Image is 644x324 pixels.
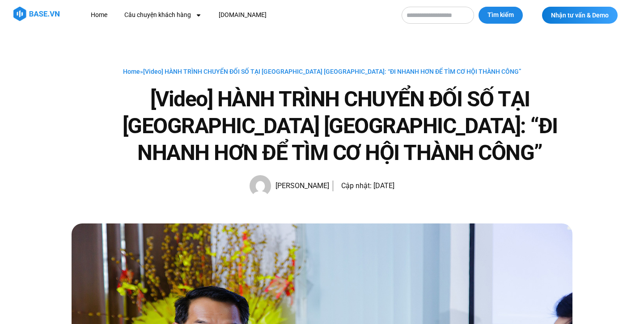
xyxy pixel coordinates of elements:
a: [DOMAIN_NAME] [212,7,273,23]
a: Home [123,68,140,75]
a: Nhận tư vấn & Demo [542,7,618,24]
span: [Video] HÀNH TRÌNH CHUYỂN ĐỐI SỐ TẠI [GEOGRAPHIC_DATA] [GEOGRAPHIC_DATA]: “ĐI NHANH HƠN ĐỂ TÌM CƠ... [143,68,521,75]
nav: Menu [84,7,393,23]
span: Nhận tư vấn & Demo [551,12,609,18]
span: » [123,68,521,75]
span: [PERSON_NAME] [271,180,329,192]
a: Câu chuyện khách hàng [118,7,208,23]
a: Picture of Hạnh Hoàng [PERSON_NAME] [250,175,329,197]
h1: [Video] HÀNH TRÌNH CHUYỂN ĐỐI SỐ TẠI [GEOGRAPHIC_DATA] [GEOGRAPHIC_DATA]: “ĐI NHANH HƠN ĐỂ TÌM CƠ... [107,86,572,166]
a: Home [84,7,114,23]
span: Tìm kiếm [487,11,514,20]
time: [DATE] [373,181,394,190]
img: Picture of Hạnh Hoàng [250,175,271,197]
button: Tìm kiếm [479,7,523,24]
span: Cập nhật: [341,181,372,190]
